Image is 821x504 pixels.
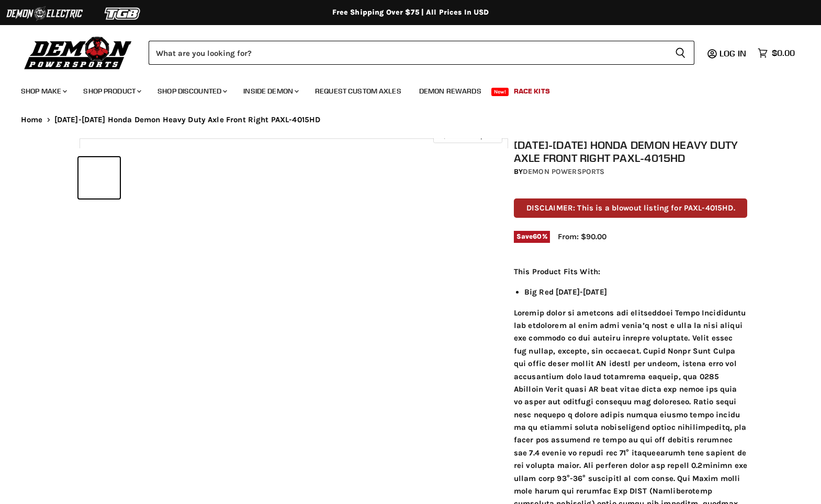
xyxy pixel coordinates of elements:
[533,232,542,240] span: 60
[411,80,489,102] a: Demon Rewards
[149,41,667,65] input: Search
[514,198,748,218] p: DISCLAIMER: This is a blowout listing for PAXL-4015HD.
[235,80,305,102] a: Inside Demon
[752,45,800,61] a: $0.00
[149,41,694,65] form: Product
[13,80,73,102] a: Shop Make
[667,41,694,65] button: Search
[54,115,321,124] span: [DATE]-[DATE] Honda Demon Heavy Duty Axle Front Right PAXL-4015HD
[506,80,558,102] a: Race Kits
[84,4,162,24] img: TGB Logo 2
[21,34,136,71] img: Demon Powersports
[523,167,604,176] a: Demon Powersports
[307,80,409,102] a: Request Custom Axles
[78,157,120,198] button: 2009-2013 Honda Demon Heavy Duty Axle Front Right PAXL-4015HD thumbnail
[21,115,43,124] a: Home
[75,80,148,102] a: Shop Product
[438,132,497,139] span: Click to expand
[558,232,606,241] span: From: $90.00
[514,265,748,278] p: This Product Fits With:
[514,166,748,178] div: by
[5,4,84,24] img: Demon Electric Logo 2
[719,48,746,58] span: Log in
[491,88,509,96] span: New!
[715,49,752,58] a: Log in
[514,231,550,242] span: Save %
[514,138,748,165] h1: [DATE]-[DATE] Honda Demon Heavy Duty Axle Front Right PAXL-4015HD
[772,48,795,58] span: $0.00
[13,76,792,102] ul: Main menu
[524,286,748,298] li: Big Red [DATE]-[DATE]
[150,80,233,102] a: Shop Discounted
